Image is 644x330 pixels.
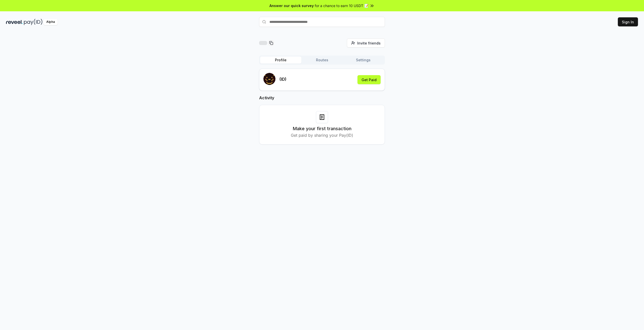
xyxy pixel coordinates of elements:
p: Get paid by sharing your Pay(ID) [291,132,353,138]
span: Answer our quick survey [269,3,314,8]
span: Invite friends [357,40,381,46]
button: Routes [301,57,343,64]
p: (ID) [279,76,287,82]
button: Invite friends [347,38,385,48]
h2: Activity [259,95,385,101]
img: pay_id [24,19,43,25]
button: Profile [260,57,301,64]
button: Get Paid [357,75,381,84]
div: Alpha [44,19,58,25]
span: for a chance to earn 10 USDT 📝 [315,3,369,8]
h3: Make your first transaction [293,125,351,132]
button: Sign In [618,17,638,26]
img: reveel_dark [6,19,23,25]
button: Settings [343,57,384,64]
